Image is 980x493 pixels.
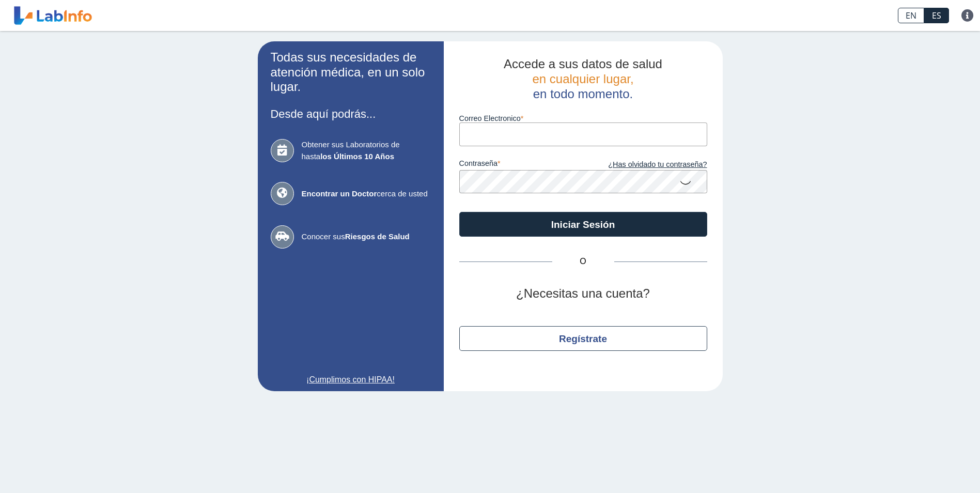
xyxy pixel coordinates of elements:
[459,159,583,171] label: contraseña
[924,8,949,23] a: ES
[583,159,707,171] a: ¿Has olvidado tu contraseña?
[552,255,614,268] span: O
[302,231,431,243] span: Conocer sus
[459,286,707,301] h2: ¿Necesitas una cuenta?
[271,374,431,386] a: ¡Cumplimos con HIPAA!
[532,72,633,86] span: en cualquier lugar,
[459,212,707,237] button: Iniciar Sesión
[320,152,394,161] b: los Últimos 10 Años
[302,188,431,200] span: cerca de usted
[898,8,924,23] a: EN
[504,57,662,71] span: Accede a sus datos de salud
[459,326,707,351] button: Regístrate
[302,189,377,198] b: Encontrar un Doctor
[271,50,431,95] h2: Todas sus necesidades de atención médica, en un solo lugar.
[459,114,707,122] label: Correo Electronico
[533,87,633,101] span: en todo momento.
[271,107,431,120] h3: Desde aquí podrás...
[302,139,431,162] span: Obtener sus Laboratorios de hasta
[345,232,410,241] b: Riesgos de Salud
